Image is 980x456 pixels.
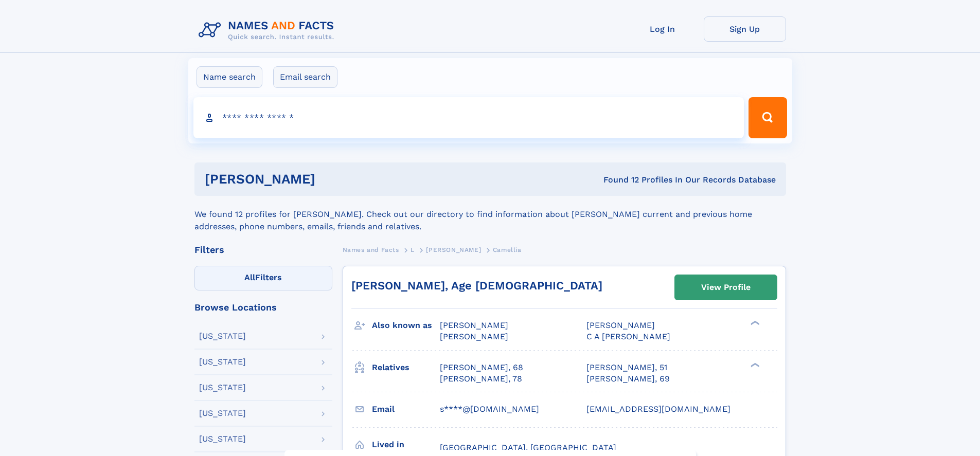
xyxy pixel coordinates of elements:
label: Filters [194,266,332,290]
span: [PERSON_NAME] [440,320,508,330]
span: L [411,246,415,253]
input: search input [193,97,744,138]
h3: Email [372,400,440,418]
div: We found 12 profiles for [PERSON_NAME]. Check out our directory to find information about [PERSON... [194,196,786,233]
span: [GEOGRAPHIC_DATA], [GEOGRAPHIC_DATA] [440,443,616,452]
span: C A [PERSON_NAME] [586,332,670,341]
a: Names and Facts [343,243,399,256]
div: Filters [194,245,332,254]
a: [PERSON_NAME], 51 [586,362,667,373]
a: [PERSON_NAME], Age [DEMOGRAPHIC_DATA] [351,279,602,292]
h3: Relatives [372,359,440,376]
div: [US_STATE] [199,384,246,392]
button: Search Button [749,97,787,138]
div: [US_STATE] [199,435,246,443]
span: [PERSON_NAME] [440,332,508,341]
span: Camellia [493,246,522,253]
a: Sign Up [704,16,786,42]
a: L [411,243,415,256]
img: Logo Names and Facts [194,16,343,44]
h1: [PERSON_NAME] [205,173,459,186]
h3: Lived in [372,436,440,453]
span: [PERSON_NAME] [426,246,481,253]
div: Browse Locations [194,303,332,312]
label: Email search [273,66,337,88]
a: [PERSON_NAME], 69 [586,373,670,385]
a: View Profile [675,275,777,300]
div: ❯ [748,320,760,326]
span: [PERSON_NAME] [586,320,655,330]
div: [US_STATE] [199,409,246,417]
label: Name search [197,66,262,88]
h3: Also known as [372,317,440,334]
a: Log In [621,16,704,42]
div: [US_STATE] [199,332,246,340]
a: [PERSON_NAME], 78 [440,373,522,385]
a: [PERSON_NAME] [426,243,481,256]
div: [US_STATE] [199,358,246,366]
div: ❯ [748,361,760,368]
div: Found 12 Profiles In Our Records Database [459,174,776,186]
span: All [244,272,255,282]
span: [EMAIL_ADDRESS][DOMAIN_NAME] [586,404,730,414]
a: [PERSON_NAME], 68 [440,362,523,373]
div: View Profile [701,276,751,299]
